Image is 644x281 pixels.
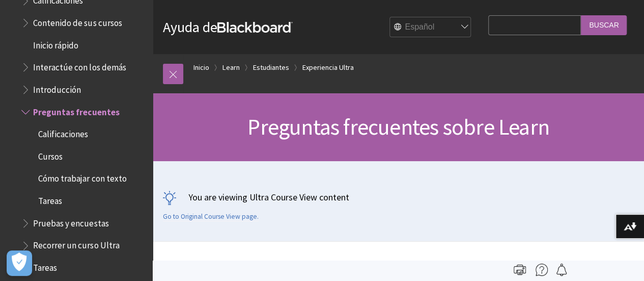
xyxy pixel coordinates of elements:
[222,61,240,74] a: Learn
[536,264,548,276] img: More help
[555,264,568,276] img: Follow this page
[163,18,293,36] a: Ayuda deBlackboard
[38,170,126,184] span: Cómo trabajar con texto
[33,104,119,117] span: Preguntas frecuentes
[33,81,81,95] span: Introducción
[33,259,57,273] span: Tareas
[193,61,209,74] a: Inicio
[163,191,634,203] p: You are viewing Ultra Course View content
[302,61,354,74] a: Experiencia Ultra
[38,192,62,206] span: Tareas
[7,250,32,276] button: Abrir preferencias
[33,215,108,228] span: Pruebas y encuestas
[217,22,293,33] strong: Blackboard
[33,14,122,28] span: Contenido de sus cursos
[581,15,627,35] input: Buscar
[33,37,78,50] span: Inicio rápido
[38,125,88,139] span: Calificaciones
[33,59,126,72] span: Interactúe con los demás
[38,148,63,162] span: Cursos
[514,264,526,276] img: Print
[253,61,289,74] a: Estudiantes
[390,17,471,38] select: Site Language Selector
[163,212,259,221] a: Go to Original Course View page.
[247,113,549,141] span: Preguntas frecuentes sobre Learn
[33,237,119,251] span: Recorrer un curso Ultra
